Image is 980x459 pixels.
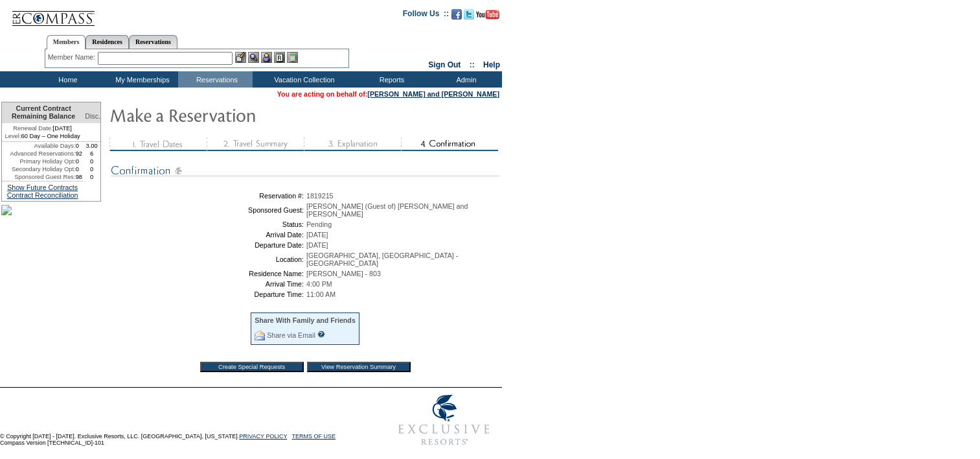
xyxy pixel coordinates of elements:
[367,90,499,98] a: [PERSON_NAME] and [PERSON_NAME]
[287,52,298,63] img: b_calculator.gif
[306,270,381,277] span: [PERSON_NAME] - 803
[129,35,177,49] a: Reservations
[200,362,304,372] input: Create Special Requests
[48,52,98,63] div: Member Name:
[76,150,84,158] td: 92
[248,52,259,63] img: View
[113,270,304,277] td: Residence Name:
[7,191,78,199] a: Contract Reconciliation
[2,158,76,165] td: Primary Holiday Opt:
[113,192,304,200] td: Reservation #:
[307,362,411,372] input: View Reservation Summary
[304,137,401,151] img: step3_state3.gif
[306,220,332,228] span: Pending
[47,35,86,49] a: Members
[464,13,474,21] a: Follow us on Twitter
[178,71,253,88] td: Reservations
[451,9,462,19] img: Become our fan on Facebook
[261,52,272,63] img: Impersonate
[29,71,104,88] td: Home
[306,202,468,218] span: [PERSON_NAME] (Guest of) [PERSON_NAME] and [PERSON_NAME]
[317,331,325,338] input: What is this?
[2,102,83,123] td: Current Contract Remaining Balance
[277,90,499,98] span: You are acting on behalf of:
[292,433,336,440] a: TERMS OF USE
[235,52,246,63] img: b_edit.gif
[113,290,304,298] td: Departure Time:
[109,137,207,151] img: step1_state3.gif
[104,71,178,88] td: My Memberships
[427,71,502,88] td: Admin
[267,331,315,339] a: Share via Email
[306,231,328,239] span: [DATE]
[306,241,328,249] span: [DATE]
[2,132,83,142] td: 60 Day – One Holiday
[428,60,461,69] a: Sign Out
[386,388,502,453] img: Exclusive Resorts
[476,10,499,19] img: Subscribe to our YouTube Channel
[113,202,304,218] td: Sponsored Guest:
[83,158,100,165] td: 0
[2,173,76,181] td: Sponsored Guest Res:
[113,252,304,267] td: Location:
[255,316,356,324] div: Share With Family and Friends
[76,165,84,173] td: 0
[476,13,499,21] a: Subscribe to our YouTube Channel
[85,112,100,120] span: Disc.
[207,137,304,151] img: step2_state3.gif
[403,8,449,23] td: Follow Us ::
[113,231,304,239] td: Arrival Date:
[113,241,304,249] td: Departure Date:
[5,132,21,140] span: Level:
[306,192,334,200] span: 1819215
[7,183,78,191] a: Show Future Contracts
[2,123,83,132] td: [DATE]
[470,60,475,69] span: ::
[2,150,76,158] td: Advanced Reservations:
[306,280,332,288] span: 4:00 PM
[483,60,500,69] a: Help
[83,165,100,173] td: 0
[76,158,84,165] td: 0
[451,13,462,21] a: Become our fan on Facebook
[306,252,458,267] span: [GEOGRAPHIC_DATA], [GEOGRAPHIC_DATA] - [GEOGRAPHIC_DATA]
[13,124,52,132] span: Renewal Date:
[76,173,84,181] td: 98
[306,290,336,298] span: 11:00 AM
[113,280,304,288] td: Arrival Time:
[274,52,285,63] img: Reservations
[83,150,100,158] td: 6
[2,165,76,173] td: Secondary Holiday Opt:
[401,137,498,151] img: step4_state2.gif
[2,142,76,150] td: Available Days:
[1,205,12,215] img: Shot-25-026.jpg
[353,71,427,88] td: Reports
[253,71,353,88] td: Vacation Collection
[83,173,100,181] td: 0
[464,9,474,19] img: Follow us on Twitter
[109,102,369,128] img: Make Reservation
[85,35,129,49] a: Residences
[83,142,100,150] td: 3.00
[239,433,287,440] a: PRIVACY POLICY
[113,220,304,228] td: Status:
[76,142,84,150] td: 0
